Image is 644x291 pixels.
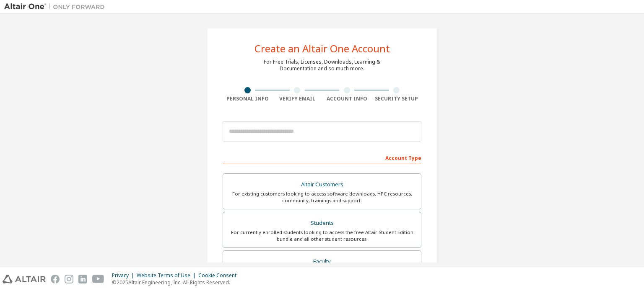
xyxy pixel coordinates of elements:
div: Verify Email [273,95,322,102]
img: linkedin.svg [78,275,87,283]
div: Altair Customers [228,179,416,191]
div: For Free Trials, Licenses, Downloads, Learning & Documentation and so much more. [264,59,380,72]
div: Privacy [112,272,137,279]
img: altair_logo.svg [3,275,46,283]
div: Cookie Consent [198,272,241,279]
div: Create an Altair One Account [254,44,390,54]
div: Website Terms of Use [137,272,198,279]
p: © 2025 Altair Engineering, Inc. All Rights Reserved. [112,279,241,286]
div: Security Setup [372,95,422,102]
div: For existing customers looking to access software downloads, HPC resources, community, trainings ... [228,191,416,204]
div: Personal Info [223,95,273,102]
img: instagram.svg [65,275,73,283]
div: Account Type [223,151,421,164]
div: Account Info [322,95,372,102]
div: For currently enrolled students looking to access the free Altair Student Edition bundle and all ... [228,229,416,242]
img: Altair One [4,3,109,11]
div: Faculty [228,256,416,268]
img: youtube.svg [92,275,104,283]
div: Students [228,217,416,229]
img: facebook.svg [51,275,60,283]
